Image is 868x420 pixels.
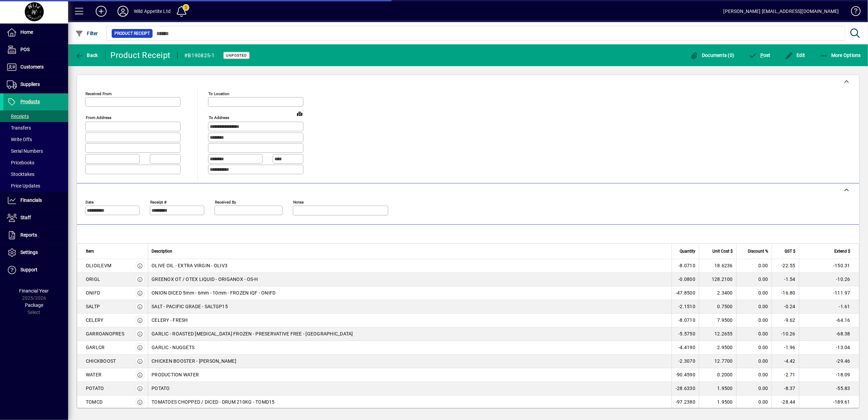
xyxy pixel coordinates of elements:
td: 0.00 [736,259,772,273]
span: Unposted [226,53,247,58]
td: -90.4590 [672,368,699,382]
td: -1.54 [772,273,799,286]
td: -150.31 [799,259,859,273]
td: -2.71 [772,368,799,382]
td: 0.00 [736,273,772,286]
span: 18.6236 [714,262,733,269]
button: Post [747,49,773,61]
span: Stocktakes [7,171,34,177]
span: Support [20,267,37,272]
td: -22.55 [772,259,799,273]
a: POS [3,41,68,58]
td: -2.1510 [672,300,699,314]
div: POTATO [86,385,104,392]
td: 0.00 [736,395,772,409]
span: Product Receipt [114,30,150,37]
span: Products [20,99,40,104]
span: 1.9500 [717,399,733,405]
span: Quantity [680,247,695,255]
a: Settings [3,244,68,261]
span: 0.7500 [717,303,733,310]
button: Profile [112,5,134,17]
span: P [760,52,763,58]
span: Documents (0) [690,52,735,58]
span: Unit Cost $ [712,247,733,255]
a: Stocktakes [3,168,68,180]
div: SALTP [86,303,100,310]
td: 0.00 [736,327,772,341]
button: Edit [783,49,807,61]
a: Suppliers [3,76,68,93]
div: WATER [86,371,101,378]
span: Package [25,302,43,308]
div: ONIFD [86,289,100,296]
a: Pricebooks [3,157,68,168]
span: Suppliers [20,81,40,87]
mat-label: Date [85,199,94,204]
td: -189.61 [799,395,859,409]
span: Financials [20,197,42,203]
td: ONION DICED 5mm - 6mm - 10mm - FROZEN IQF - ONIFD [148,286,672,300]
div: OLIOILEVM [86,262,111,269]
a: Financials [3,192,68,209]
td: GARLIC - NUGGETS [148,341,672,355]
td: 0.00 [736,314,772,327]
td: -29.46 [799,355,859,368]
mat-label: Received From [85,91,112,96]
td: 0.00 [736,368,772,382]
span: ost [749,52,771,58]
a: Price Updates [3,180,68,192]
span: Serial Numbers [7,148,43,154]
span: 128.2100 [712,276,733,283]
span: 12.2655 [714,330,733,337]
span: Edit [785,52,805,58]
span: 7.9500 [717,317,733,324]
td: -5.5750 [672,327,699,341]
span: 2.3400 [717,289,733,296]
span: 12.7700 [714,358,733,364]
span: Staff [20,215,31,220]
td: GARLIC - ROASTED [MEDICAL_DATA] FROZEN - PRESERVATIVE FREE - [GEOGRAPHIC_DATA] [148,327,672,341]
span: Reports [20,232,37,238]
td: OLIVE OIL - EXTRA VIRGIN - OLIV3 [148,259,672,273]
td: -1.61 [799,300,859,314]
button: More Options [818,49,863,61]
a: Home [3,24,68,41]
a: Write Offs [3,134,68,145]
a: Serial Numbers [3,145,68,157]
td: -16.80 [772,286,799,300]
td: -28.6330 [672,382,699,395]
span: Write Offs [7,137,32,142]
td: CELERY - FRESH [148,314,672,327]
td: -13.04 [799,341,859,355]
td: CHICKEN BOOSTER - [PERSON_NAME] [148,355,672,368]
span: More Options [820,52,861,58]
td: GREENOX OT / OTEX LIQUID - ORIGANOX - OS-H [148,273,672,286]
span: Financial Year [19,288,49,294]
a: Staff [3,209,68,226]
div: CHICKBOOST [86,358,116,364]
app-page-header-button: Back [68,49,106,61]
button: Add [90,5,112,17]
td: 0.00 [736,286,772,300]
td: 0.00 [736,300,772,314]
span: Discount % [748,247,768,255]
div: #B190825-1 [184,50,215,61]
td: TOMATOES CHOPPED / DICED - DRUM 210KG - TOMD15 [148,395,672,409]
td: -28.44 [772,395,799,409]
span: Price Updates [7,183,40,189]
td: -68.38 [799,327,859,341]
td: -1.96 [772,341,799,355]
button: Documents (0) [689,49,736,61]
div: Product Receipt [111,50,171,61]
a: Customers [3,59,68,76]
td: -4.4190 [672,341,699,355]
td: -64.16 [799,314,859,327]
td: -97.2380 [672,395,699,409]
span: 0.2000 [717,371,733,378]
a: View on map [294,108,305,119]
span: POS [20,47,30,52]
div: CELERY [86,317,104,324]
a: Support [3,261,68,279]
td: -0.0800 [672,273,699,286]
